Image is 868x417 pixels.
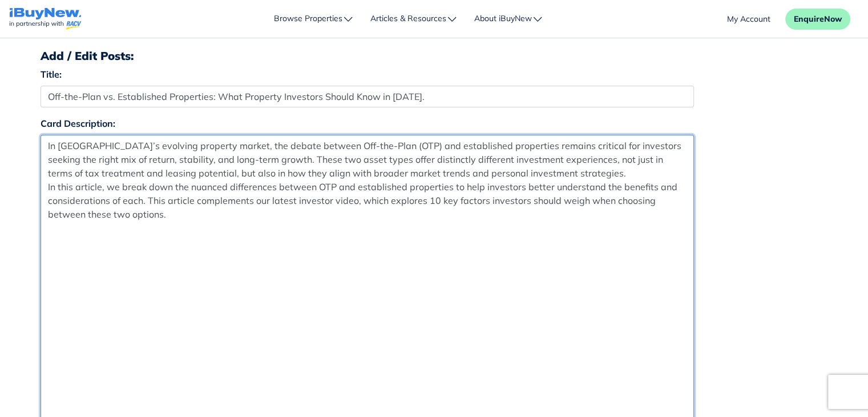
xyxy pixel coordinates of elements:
[824,14,842,24] span: Now
[41,69,62,80] strong: Title:
[9,5,82,33] a: navigations
[41,49,828,63] h3: Add / Edit Posts:
[9,8,82,30] img: logo
[41,118,115,129] strong: Card Description:
[785,9,850,30] button: EnquireNow
[727,13,770,25] a: account
[41,86,694,107] input: 255 characters maximum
